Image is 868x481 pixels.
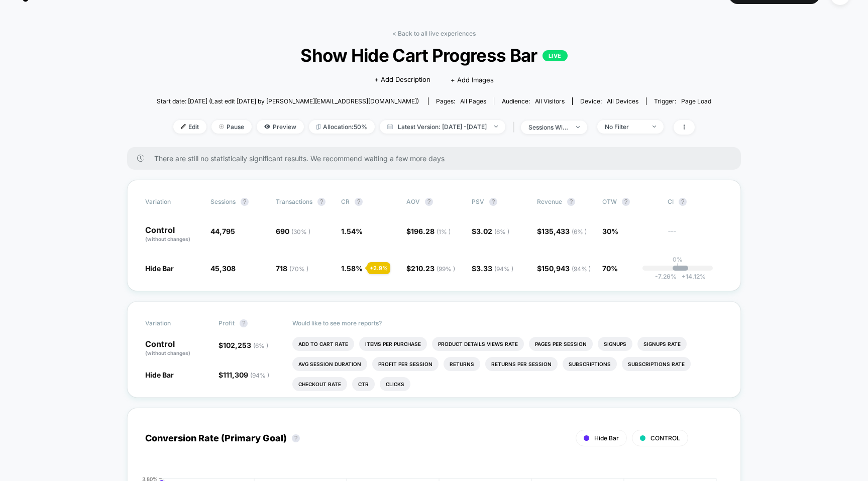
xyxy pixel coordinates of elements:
[622,198,630,206] button: ?
[240,319,248,327] button: ?
[210,264,236,273] span: 45,308
[145,236,190,242] span: (without changes)
[444,357,480,371] li: Returns
[223,371,269,379] span: 111,309
[572,97,646,105] span: Device:
[341,227,363,235] span: 1.54 %
[292,337,354,351] li: Add To Cart Rate
[223,341,268,349] span: 102,253
[653,126,656,128] img: end
[341,198,350,205] span: CR
[602,198,658,206] span: OTW
[472,264,513,273] span: $
[317,198,325,206] button: ?
[681,97,711,105] span: Page Load
[309,120,375,134] span: Allocation: 50%
[605,123,645,131] div: No Filter
[535,97,565,105] span: All Visitors
[650,434,680,442] span: CONTROL
[432,337,524,351] li: Product Details Views Rate
[668,228,723,243] span: ---
[181,124,186,129] img: edit
[145,350,190,356] span: (without changes)
[572,265,591,273] span: ( 94 % )
[602,264,618,273] span: 70%
[637,337,687,351] li: Signups Rate
[476,227,509,235] span: 3.02
[541,264,591,273] span: 150,943
[219,319,235,327] span: Profit
[607,97,638,105] span: all devices
[494,228,509,235] span: ( 6 % )
[537,198,562,205] span: Revenue
[411,264,455,273] span: 210.23
[472,198,484,205] span: PSV
[406,264,455,273] span: $
[241,198,249,206] button: ?
[563,357,617,371] li: Subscriptions
[537,264,591,273] span: $
[437,228,451,235] span: ( 1 % )
[292,434,300,442] button: ?
[355,198,363,206] button: ?
[437,265,455,273] span: ( 99 % )
[677,273,706,280] span: 14.12 %
[682,273,686,280] span: +
[219,341,268,349] span: $
[359,337,427,351] li: Items Per Purchase
[460,97,486,105] span: all pages
[210,227,235,235] span: 44,795
[219,371,269,379] span: $
[436,97,486,105] div: Pages:
[276,198,312,205] span: Transactions
[502,97,565,105] div: Audience:
[411,227,451,235] span: 196.28
[655,273,677,280] span: -7.26 %
[219,124,224,129] img: end
[476,264,513,273] span: 3.33
[425,198,433,206] button: ?
[253,342,268,349] span: ( 6 % )
[494,265,513,273] span: ( 94 % )
[292,377,347,391] li: Checkout Rate
[654,97,711,105] div: Trigger:
[489,198,497,206] button: ?
[352,377,375,391] li: Ctr
[541,227,587,235] span: 135,433
[154,154,721,163] span: There are still no statistically significant results. We recommend waiting a few more days
[374,75,430,85] span: + Add Description
[537,227,587,235] span: $
[542,50,568,61] p: LIVE
[276,227,310,235] span: 690
[291,228,310,235] span: ( 30 % )
[211,120,252,134] span: Pause
[472,227,509,235] span: $
[576,126,580,128] img: end
[316,124,320,130] img: rebalance
[567,198,575,206] button: ?
[485,357,558,371] li: Returns Per Session
[210,198,236,205] span: Sessions
[528,124,569,131] div: sessions with impression
[679,198,687,206] button: ?
[673,256,683,263] p: 0%
[622,357,691,371] li: Subscriptions Rate
[451,76,494,84] span: + Add Images
[406,227,451,235] span: $
[276,264,308,273] span: 718
[145,340,208,357] p: Control
[292,357,367,371] li: Avg Session Duration
[367,262,390,274] div: + 2.9 %
[145,198,200,206] span: Variation
[341,264,363,273] span: 1.58 %
[380,120,505,134] span: Latest Version: [DATE] - [DATE]
[380,377,410,391] li: Clicks
[668,198,723,206] span: CI
[157,97,419,105] span: Start date: [DATE] (Last edit [DATE] by [PERSON_NAME][EMAIL_ADDRESS][DOMAIN_NAME])
[250,372,269,379] span: ( 94 % )
[292,319,723,327] p: Would like to see more reports?
[602,227,618,235] span: 30%
[406,198,420,205] span: AOV
[257,120,304,134] span: Preview
[184,45,683,66] span: Show Hide Cart Progress Bar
